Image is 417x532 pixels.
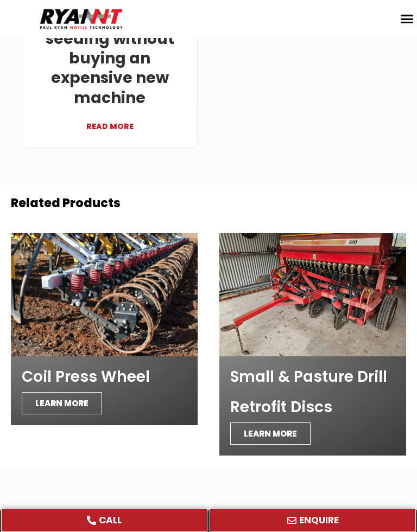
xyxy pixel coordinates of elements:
[22,362,187,392] h2: Coil Press Wheel
[11,196,406,211] h2: Related Products
[219,233,406,456] a: Small & Pasture Drill Retrofit Discs LEARN MORE
[38,5,125,33] img: Ryan NT logo
[396,9,417,29] div: Menu Toggle
[30,108,189,134] a: READ MORE
[11,233,198,425] a: Coil Press Wheel LEARN MORE
[99,516,122,525] span: CALL
[44,8,175,108] a: How to start disc seeding without buying an expensive new machine
[1,509,207,532] a: CALL
[230,422,311,445] span: LEARN MORE
[230,362,395,422] h2: Small & Pasture Drill Retrofit Discs
[299,516,339,525] span: ENQUIRE
[210,509,416,532] a: ENQUIRE
[22,392,102,414] span: LEARN MORE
